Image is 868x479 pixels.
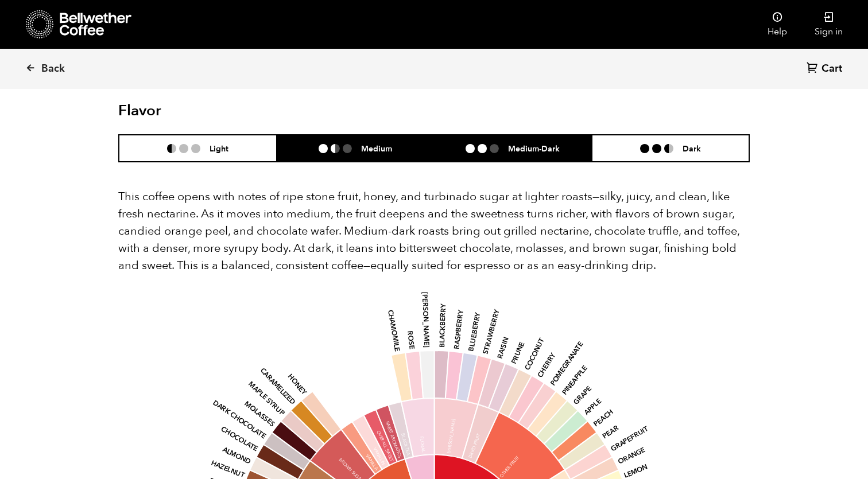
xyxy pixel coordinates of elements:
h6: Light [210,143,228,153]
h6: Medium [361,143,392,153]
a: Cart [807,61,845,77]
span: Cart [821,62,842,76]
h2: Flavor [118,102,329,120]
span: Back [41,62,65,76]
h6: Dark [683,143,701,153]
h6: Medium-Dark [508,143,560,153]
p: This coffee opens with notes of ripe stone fruit, honey, and turbinado sugar at lighter roasts—si... [118,188,750,274]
